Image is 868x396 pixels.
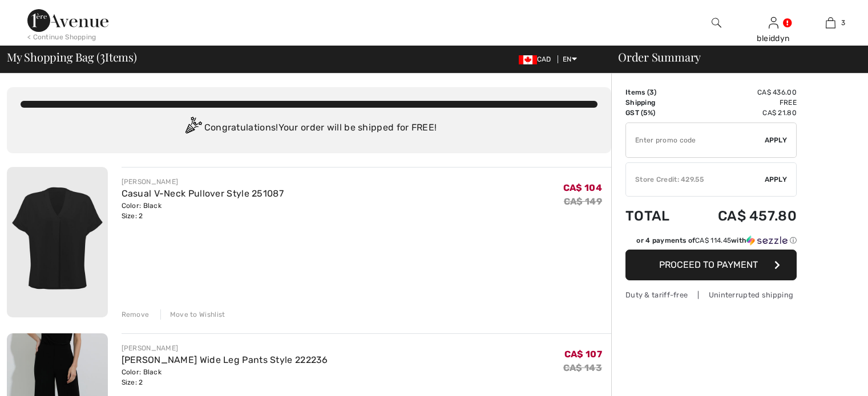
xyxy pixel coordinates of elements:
[625,197,687,235] td: Total
[626,174,765,185] div: Store Credit: 429.55
[7,167,108,317] img: Casual V-Neck Pullover Style 251087
[625,250,797,280] button: Proceed to Payment
[765,174,788,185] span: Apply
[122,188,284,199] a: Casual V-Neck Pullover Style 251087
[564,196,602,207] s: CA$ 149
[100,48,105,63] span: 3
[27,32,96,42] div: < Continue Shopping
[625,97,687,108] td: Shipping
[769,17,778,28] a: Sign In
[21,117,597,140] div: Congratulations! Your order will be shipped for FREE!
[695,236,731,244] span: CA$ 114.45
[769,16,778,30] img: My Info
[625,87,687,97] td: Items ( )
[765,135,788,145] span: Apply
[625,108,687,118] td: GST (5%)
[563,55,577,63] span: EN
[519,55,537,64] img: Canadian Dollar
[687,87,797,97] td: CA$ 436.00
[636,235,797,246] div: or 4 payments of with
[625,289,797,300] div: Duty & tariff-free | Uninterrupted shipping
[563,182,602,193] span: CA$ 104
[27,9,108,32] img: 1ère Avenue
[604,51,861,63] div: Order Summary
[122,309,150,320] div: Remove
[659,259,758,270] span: Proceed to Payment
[181,117,204,140] img: Congratulation2.svg
[687,108,797,118] td: CA$ 21.80
[564,349,602,360] span: CA$ 107
[841,18,845,28] span: 3
[563,362,602,373] s: CA$ 143
[122,177,284,187] div: [PERSON_NAME]
[746,235,788,246] img: Sezzle
[122,201,284,221] div: Color: Black Size: 2
[626,123,765,157] input: Promo code
[625,235,797,250] div: or 4 payments ofCA$ 114.45withSezzle Click to learn more about Sezzle
[7,51,137,63] span: My Shopping Bag ( Items)
[122,354,328,365] a: [PERSON_NAME] Wide Leg Pants Style 222236
[519,55,556,63] span: CAD
[122,343,328,353] div: [PERSON_NAME]
[649,88,654,96] span: 3
[826,16,835,30] img: My Bag
[712,16,721,30] img: search the website
[122,367,328,387] div: Color: Black Size: 2
[687,197,797,235] td: CA$ 457.80
[802,16,858,30] a: 3
[687,97,797,108] td: Free
[160,309,225,320] div: Move to Wishlist
[745,32,801,44] div: bleiddyn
